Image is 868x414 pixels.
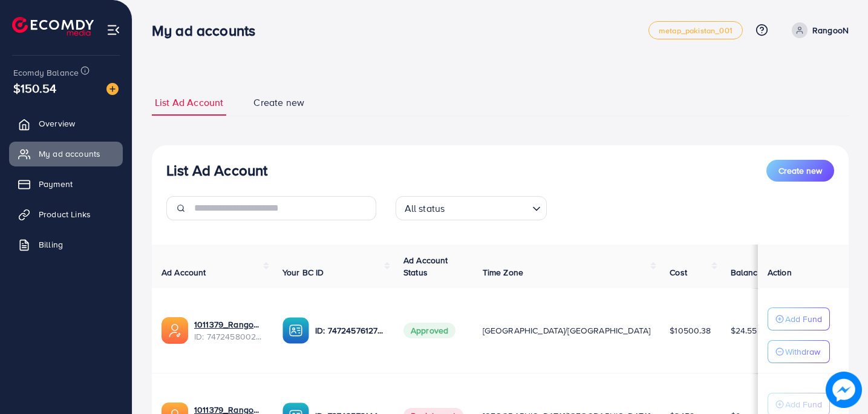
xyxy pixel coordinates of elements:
button: Create new [766,160,834,182]
a: Overview [9,111,123,136]
span: Cost [670,266,687,278]
h3: My ad accounts [152,22,265,39]
div: Search for option [396,196,547,220]
a: My ad accounts [9,142,123,166]
span: metap_pakistan_001 [659,27,733,34]
img: menu [106,23,120,37]
img: image [826,372,862,408]
span: Your BC ID [282,266,324,278]
img: logo [12,17,94,36]
button: Withdraw [768,340,830,363]
span: My ad accounts [39,148,100,160]
a: 1011379_Rangoonnew_1739817211605 [194,318,263,330]
h3: List Ad Account [166,162,267,179]
span: Overview [39,117,75,130]
a: Product Links [9,202,123,226]
img: image [106,83,119,95]
span: Ad Account [162,266,206,278]
span: $24.55 [731,324,757,337]
button: Add Fund [768,307,830,330]
input: Search for option [448,197,527,217]
span: $150.54 [13,79,56,97]
span: All status [402,200,448,217]
a: Billing [9,232,123,257]
span: Ad Account Status [403,254,448,278]
span: [GEOGRAPHIC_DATA]/[GEOGRAPHIC_DATA] [483,324,651,337]
span: List Ad Account [155,96,223,110]
a: Payment [9,172,123,196]
span: Product Links [39,208,91,220]
div: <span class='underline'>1011379_Rangoonnew_1739817211605</span></br>7472458002487050241 [194,318,263,343]
span: Ecomdy Balance [13,67,79,79]
span: Create new [778,165,822,177]
span: Approved [403,323,455,338]
span: Create new [253,96,304,110]
p: Withdraw [785,344,820,359]
span: Time Zone [483,266,523,278]
a: RangooN [787,22,849,38]
img: ic-ba-acc.ded83a64.svg [282,317,309,344]
span: $10500.38 [670,324,711,337]
img: ic-ads-acc.e4c84228.svg [162,317,188,344]
p: ID: 7472457612764692497 [315,323,384,338]
span: Payment [39,178,73,190]
span: Action [768,266,792,278]
p: Add Fund [785,312,822,326]
p: Add Fund [785,397,822,412]
p: RangooN [812,23,849,38]
span: Balance [731,266,763,278]
span: ID: 7472458002487050241 [194,330,263,343]
a: metap_pakistan_001 [648,21,743,39]
span: Billing [39,238,63,251]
